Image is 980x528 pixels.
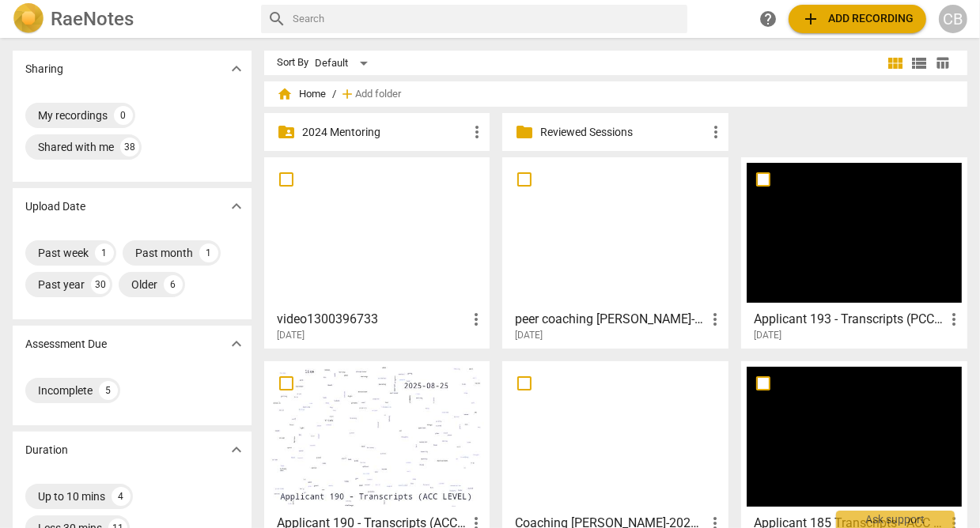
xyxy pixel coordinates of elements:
[706,310,725,329] span: more_vert
[801,9,820,28] span: add
[114,106,133,125] div: 0
[277,329,305,342] span: [DATE]
[277,86,326,102] span: Home
[836,511,955,528] div: Ask support
[759,9,778,28] span: help
[315,51,373,76] div: Default
[164,275,183,294] div: 6
[199,243,218,262] div: 1
[789,5,926,33] button: Upload
[277,310,467,329] h3: video1300396733
[886,54,905,73] span: view_module
[131,277,157,292] div: Older
[936,55,951,70] span: table_chart
[38,107,108,123] div: My recordings
[227,334,246,353] span: expand_more
[13,3,248,35] a: LogoRaeNotes
[302,124,468,141] p: 2024 Mentoring
[38,488,105,504] div: Up to 10 mins
[25,198,85,215] p: Upload Date
[910,54,929,73] span: view_list
[467,310,486,329] span: more_vert
[38,277,85,292] div: Past year
[515,123,534,141] span: folder
[944,310,963,329] span: more_vert
[25,61,63,77] p: Sharing
[293,6,681,32] input: Search
[95,243,114,262] div: 1
[225,194,248,218] button: Show more
[884,51,907,75] button: Tile view
[99,381,118,400] div: 5
[754,310,944,329] h3: Applicant 193 - Transcripts (PCC LEVEL)
[277,123,296,141] span: folder_shared
[225,332,248,356] button: Show more
[515,310,706,329] h3: peer coaching Tarah - Corey-20250822_110641-Meeting Recording
[277,57,308,69] div: Sort By
[267,9,286,28] span: search
[38,383,93,398] div: Incomplete
[227,59,246,78] span: expand_more
[508,163,723,341] a: peer coaching [PERSON_NAME]-20250822_110641-Meeting Recording[DATE]
[25,442,68,458] p: Duration
[540,124,706,141] p: Reviewed Sessions
[907,51,931,75] button: List view
[939,5,967,33] button: CB
[931,51,955,75] button: Table view
[277,86,293,102] span: home
[515,329,543,342] span: [DATE]
[754,5,782,33] a: Help
[225,438,248,462] button: Show more
[467,123,486,141] span: more_vert
[51,8,134,30] h2: RaeNotes
[91,275,110,294] div: 30
[13,3,44,35] img: Logo
[270,163,485,341] a: video1300396733[DATE]
[801,9,914,28] span: Add recording
[112,487,131,506] div: 4
[135,245,193,261] div: Past month
[339,86,355,102] span: add
[355,89,401,100] span: Add folder
[754,329,781,342] span: [DATE]
[227,440,246,459] span: expand_more
[227,197,246,216] span: expand_more
[747,163,962,341] a: Applicant 193 - Transcripts (PCC LEVEL)[DATE]
[38,139,114,155] div: Shared with me
[25,336,107,353] p: Assessment Due
[225,57,248,81] button: Show more
[38,245,89,261] div: Past week
[706,123,725,141] span: more_vert
[120,138,139,157] div: 38
[332,89,336,100] span: /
